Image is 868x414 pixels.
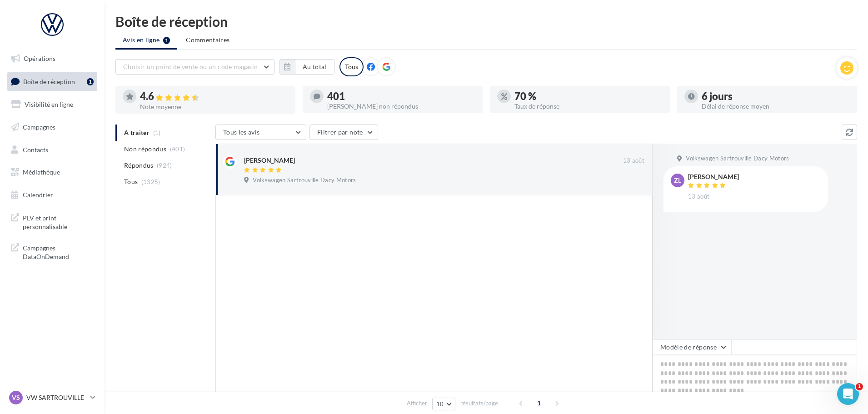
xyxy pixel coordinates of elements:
span: Répondus [124,161,154,170]
a: Campagnes [5,118,99,137]
a: PLV et print personnalisable [5,208,99,235]
span: 13 août [688,193,709,201]
span: (401) [170,145,185,153]
div: [PERSON_NAME] non répondus [327,103,475,110]
span: Opérations [24,55,55,62]
span: Campagnes [23,123,55,131]
div: Tous [339,57,364,76]
span: résultats/page [460,399,498,408]
span: 10 [436,400,444,408]
span: Calendrier [23,191,53,199]
button: 10 [432,398,455,410]
div: 4.6 [140,91,288,102]
a: Campagnes DataOnDemand [5,238,99,265]
a: Calendrier [5,185,99,205]
span: Afficher [407,399,427,408]
span: Contacts [23,145,48,153]
button: Au total [279,59,334,75]
span: Commentaires [186,35,229,45]
span: (924) [157,162,172,169]
span: Tous les avis [223,128,260,136]
a: Contacts [5,140,99,160]
span: Tous [124,177,138,186]
button: Modèle de réponse [653,339,732,355]
a: Boîte de réception1 [5,72,99,91]
button: Choisir un point de vente ou un code magasin [115,59,274,75]
div: Délai de réponse moyen [702,103,850,110]
button: Filtrer par note [309,125,378,140]
p: VW SARTROUVILLE [26,393,87,402]
div: Boîte de réception [115,15,857,28]
div: Taux de réponse [514,103,663,110]
span: (1325) [141,178,160,185]
button: Tous les avis [215,125,306,140]
span: 1 [532,396,546,410]
span: Médiathèque [23,168,60,176]
a: Opérations [5,49,99,68]
span: Boîte de réception [23,77,75,85]
div: 6 jours [702,91,850,101]
div: [PERSON_NAME] [688,174,739,180]
span: Volkswagen Sartrouville Dacy Motors [253,176,356,185]
span: Campagnes DataOnDemand [23,242,94,261]
span: Choisir un point de vente ou un code magasin [123,63,258,70]
iframe: Intercom live chat [837,383,859,405]
span: ZL [674,176,681,185]
div: 401 [327,91,475,101]
span: 1 [856,383,863,390]
div: 70 % [514,91,663,101]
span: PLV et print personnalisable [23,212,94,231]
a: Visibilité en ligne [5,95,99,114]
a: Médiathèque [5,163,99,182]
span: Visibilité en ligne [25,100,73,108]
span: 13 août [623,157,644,165]
button: Au total [295,59,334,75]
div: Note moyenne [140,104,288,110]
div: [PERSON_NAME] [244,156,295,165]
span: VS [12,393,20,402]
a: VS VW SARTROUVILLE [7,389,97,406]
span: Volkswagen Sartrouville Dacy Motors [686,155,789,163]
div: 1 [87,78,94,85]
span: Non répondus [124,145,166,154]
